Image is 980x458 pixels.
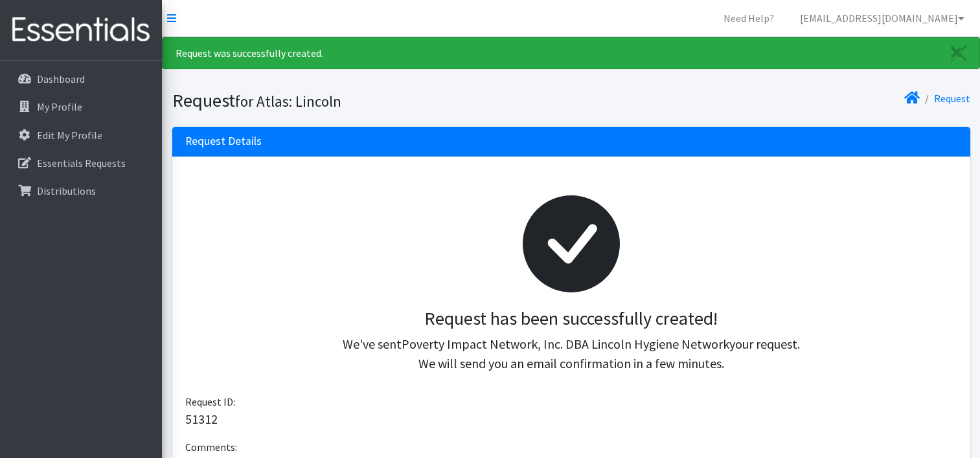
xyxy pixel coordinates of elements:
[5,178,157,204] a: Distributions
[196,308,947,330] h3: Request has been successfully created!
[402,336,729,352] span: Poverty Impact Network, Inc. DBA Lincoln Hygiene Network
[196,334,947,373] p: We've sent your request. We will send you an email confirmation in a few minutes.
[37,157,126,169] p: Essentials Requests
[5,8,157,52] img: HumanEssentials
[185,409,957,429] p: 51312
[37,184,96,197] p: Distributions
[790,5,975,31] a: [EMAIL_ADDRESS][DOMAIN_NAME]
[185,135,262,148] h3: Request Details
[37,100,82,113] p: My Profile
[37,129,102,142] p: Edit My Profile
[5,94,157,120] a: My Profile
[172,89,567,112] h1: Request
[938,38,979,69] a: Close
[713,5,784,31] a: Need Help?
[5,150,157,176] a: Essentials Requests
[37,72,85,85] p: Dashboard
[185,441,237,453] span: Comments:
[934,92,970,105] a: Request
[162,37,980,69] div: Request was successfully created.
[5,122,157,148] a: Edit My Profile
[5,66,157,92] a: Dashboard
[235,92,341,111] small: for Atlas: Lincoln
[185,395,235,408] span: Request ID:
